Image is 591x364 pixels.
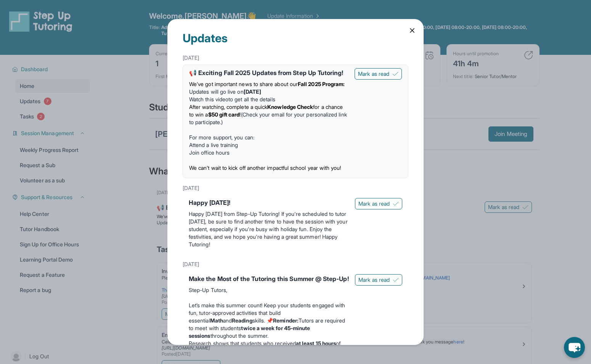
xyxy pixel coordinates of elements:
[189,96,228,102] a: Watch this video
[183,51,408,65] div: [DATE]
[183,19,408,51] div: Updates
[208,111,240,118] strong: $50 gift card
[267,104,313,110] strong: Knowledge Check
[189,104,267,110] span: After watching, complete a quick
[210,317,223,324] strong: Math
[189,286,349,294] p: Step-Up Tutors,
[392,71,398,77] img: Mark as read
[189,210,349,248] p: Happy [DATE] from Step-Up Tutoring! If you're scheduled to tutor [DATE], be sure to find another ...
[355,274,402,286] button: Mark as read
[273,317,299,324] strong: Reminder:
[232,317,252,324] strong: Reading
[393,277,399,283] img: Mark as read
[355,198,402,209] button: Mark as read
[393,201,399,207] img: Mark as read
[189,164,341,171] span: We can’t wait to kick off another impactful school year with you!
[358,70,389,78] span: Mark as read
[189,325,310,339] strong: twice a week for 45-minute sessions
[355,68,402,80] button: Mark as read
[189,68,348,77] div: 📢 Exciting Fall 2025 Updates from Step Up Tutoring!
[189,81,298,87] span: We’ve got important news to share about our
[189,96,348,103] li: to get all the details
[183,181,408,195] div: [DATE]
[298,81,345,87] strong: Fall 2025 Program:
[358,200,390,208] span: Mark as read
[189,134,348,141] p: For more support, you can:
[189,149,230,156] a: Join office hours
[189,142,238,148] a: Attend a live training
[189,88,348,96] li: Updates will go live on
[189,302,349,340] p: Let’s make this summer count! Keep your students engaged with fun, tutor-approved activities that...
[183,257,408,271] div: [DATE]
[189,274,349,283] div: Make the Most of the Tutoring this Summer @ Step-Up!
[189,103,348,126] li: (Check your email for your personalized link to participate.)
[244,88,261,95] strong: [DATE]
[296,340,336,346] strong: at least 15 hours
[564,337,585,358] button: chat-button
[239,111,241,118] span: !
[189,198,349,207] div: Happy [DATE]!
[358,276,390,284] span: Mark as read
